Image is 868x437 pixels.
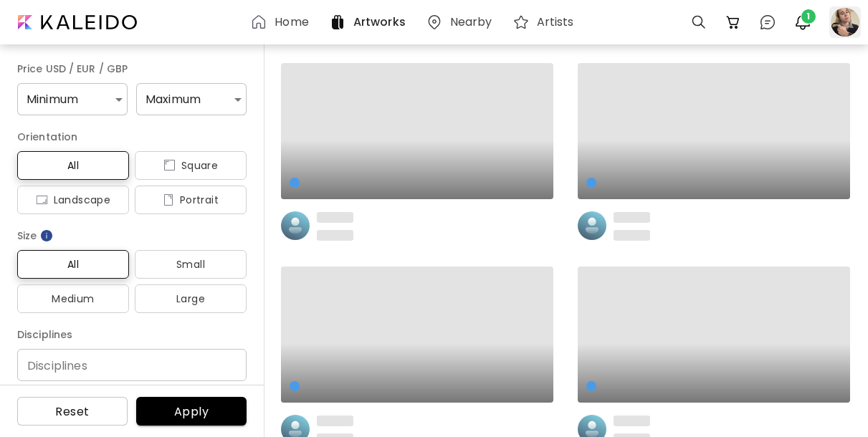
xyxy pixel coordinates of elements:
h6: Home [275,16,308,28]
img: chatIcon [759,14,776,31]
span: Reset [29,404,116,419]
span: All [29,256,118,273]
button: Apply [136,397,247,426]
span: All [29,157,118,174]
button: iconLandscape [17,186,129,214]
button: Large [135,284,247,313]
h6: Orientation [17,128,247,145]
div: Maximum [136,83,247,115]
h6: Disciplines [17,326,247,343]
span: Portrait [146,191,235,208]
span: Landscape [29,191,118,208]
h6: Nearby [450,16,492,28]
h6: Size [17,227,247,244]
a: Artists [512,14,580,31]
a: Home [250,14,314,31]
div: Minimum [17,83,128,115]
span: Apply [148,404,235,419]
span: Medium [29,290,118,307]
button: All [17,151,129,180]
button: Reset [17,397,128,426]
img: cart [725,14,742,31]
img: info [39,229,54,243]
span: 1 [801,9,816,24]
img: icon [163,160,176,171]
button: bellIcon1 [791,10,815,34]
a: Artworks [329,14,411,31]
img: icon [163,194,174,206]
a: Nearby [426,14,498,31]
button: iconPortrait [135,186,247,214]
img: icon [36,194,48,206]
h6: Artists [537,16,574,28]
span: Square [146,157,235,174]
h6: Artworks [353,16,406,28]
span: Small [146,256,235,273]
button: Small [135,250,247,279]
span: Large [146,290,235,307]
img: bellIcon [794,14,811,31]
button: iconSquare [135,151,247,180]
h6: Price USD / EUR / GBP [17,60,247,77]
button: All [17,250,129,279]
button: Medium [17,284,129,313]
